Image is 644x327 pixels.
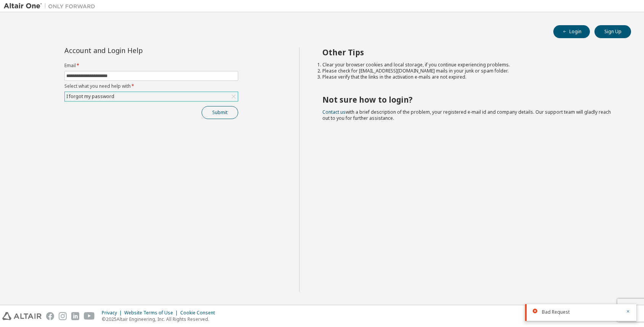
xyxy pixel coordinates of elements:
[180,310,219,316] div: Cookie Consent
[322,109,611,121] span: with a brief description of the problem, your registered e-mail id and company details. Our suppo...
[64,83,238,89] label: Select what you need help with
[124,310,180,316] div: Website Terms of Use
[322,68,618,74] li: Please check for [EMAIL_ADDRESS][DOMAIN_NAME] mails in your junk or spam folder.
[322,62,618,68] li: Clear your browser cookies and local storage, if you continue experiencing problems.
[202,106,238,119] button: Submit
[65,92,115,101] div: I forgot my password
[322,109,346,115] a: Contact us
[542,309,570,315] span: Bad Request
[553,25,590,38] button: Login
[71,312,79,320] img: linkedin.svg
[84,312,95,320] img: youtube.svg
[64,63,238,69] label: Email
[2,312,42,320] img: altair_logo.svg
[64,47,203,53] div: Account and Login Help
[4,2,99,10] img: Altair One
[322,74,618,80] li: Please verify that the links in the activation e-mails are not expired.
[65,92,238,101] div: I forgot my password
[322,47,618,57] h2: Other Tips
[594,25,631,38] button: Sign Up
[102,310,124,316] div: Privacy
[46,312,54,320] img: facebook.svg
[59,312,67,320] img: instagram.svg
[322,95,618,105] h2: Not sure how to login?
[102,316,219,322] p: © 2025 Altair Engineering, Inc. All Rights Reserved.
